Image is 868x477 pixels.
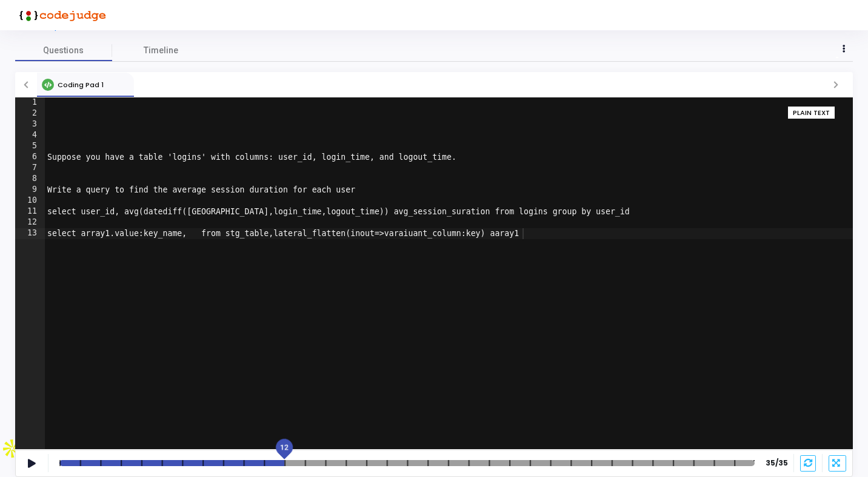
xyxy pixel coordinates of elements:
[793,108,830,118] span: PLAIN TEXT
[15,152,45,163] div: 6
[15,97,45,108] div: 1
[15,23,82,31] a: View Description
[15,185,45,196] div: 9
[15,108,45,119] div: 2
[15,217,45,228] div: 12
[144,44,178,57] span: Timeline
[15,119,45,130] div: 3
[15,3,106,27] img: logo
[15,141,45,152] div: 5
[15,228,45,239] div: 13
[15,130,45,141] div: 4
[766,458,787,469] strong: 35/35
[15,196,45,206] div: 10
[15,44,112,57] span: Questions
[58,80,104,90] span: Coding Pad 1
[15,206,45,217] div: 11
[15,163,45,174] div: 7
[15,174,45,185] div: 8
[280,442,289,453] span: 12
